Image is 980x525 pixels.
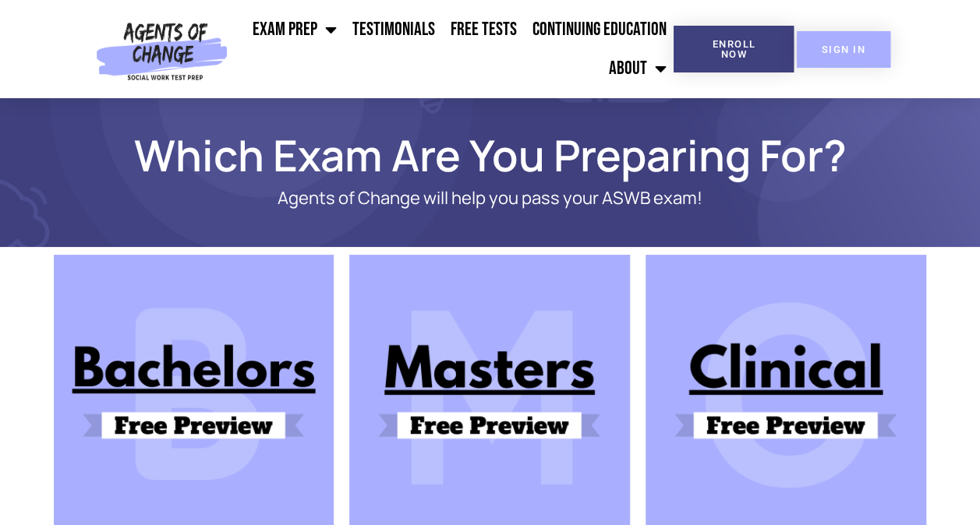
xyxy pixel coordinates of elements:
a: Continuing Education [524,10,674,49]
span: SIGN IN [822,44,865,55]
a: Free Tests [442,10,524,49]
h1: Which Exam Are You Preparing For? [46,137,935,173]
a: Exam Prep [244,10,344,49]
a: Enroll Now [674,26,794,72]
p: Agents of Change will help you pass your ASWB exam! [108,189,872,208]
a: Testimonials [344,10,442,49]
a: About [600,49,674,88]
nav: Menu [234,10,674,88]
a: SIGN IN [797,31,890,68]
span: Enroll Now [699,39,769,59]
